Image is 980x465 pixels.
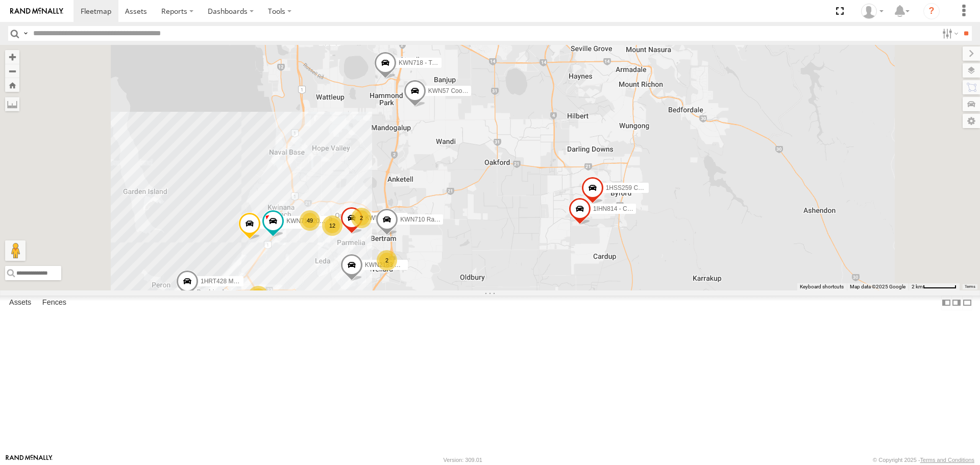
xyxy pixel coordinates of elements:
label: Search Filter Options [938,26,960,41]
div: 49 [300,210,320,231]
button: Drag Pegman onto the map to open Street View [5,240,26,261]
i: ? [923,3,940,19]
span: KWN57 Coord. Emergency [428,87,502,94]
label: Hide Summary Table [962,296,972,310]
img: rand-logo.svg [10,8,63,15]
button: Zoom out [5,64,19,78]
label: Dock Summary Table to the Right [951,296,962,310]
a: Visit our Website [6,455,53,465]
label: Fences [37,296,71,310]
span: 2 km [912,284,923,289]
span: 1IHN814 - Coordinator Building [593,206,678,213]
span: 1HSS259 Coor.Enviro Plan & Develop [606,185,709,192]
span: KWN718 - Traffic Engineer [399,59,472,66]
a: Terms and Conditions [920,457,974,463]
span: 1HRT428 Manager IT [201,278,260,285]
div: Andrew Fisher [857,4,887,19]
button: Keyboard shortcuts [800,283,844,290]
div: © Copyright 2025 - [873,457,974,463]
div: 2 [351,208,372,228]
div: 12 [322,215,342,236]
button: Zoom in [5,50,19,64]
span: KWN710 Rangers [400,216,450,223]
label: Assets [4,296,36,310]
label: Measure [5,97,19,111]
div: Version: 309.01 [444,457,482,463]
span: KWN711 2001089 Ford Ranger (Retic) [286,217,392,225]
button: Map Scale: 2 km per 62 pixels [909,283,960,290]
label: Dock Summary Table to the Left [941,296,951,310]
a: Terms (opens in new tab) [965,284,975,288]
div: 2 [248,286,268,306]
label: Search Query [21,26,30,41]
label: Map Settings [963,114,980,128]
div: 2 [377,250,397,271]
button: Zoom Home [5,78,19,92]
span: Map data ©2025 Google [850,284,905,289]
span: KWN2183 Waste Education [365,261,440,268]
